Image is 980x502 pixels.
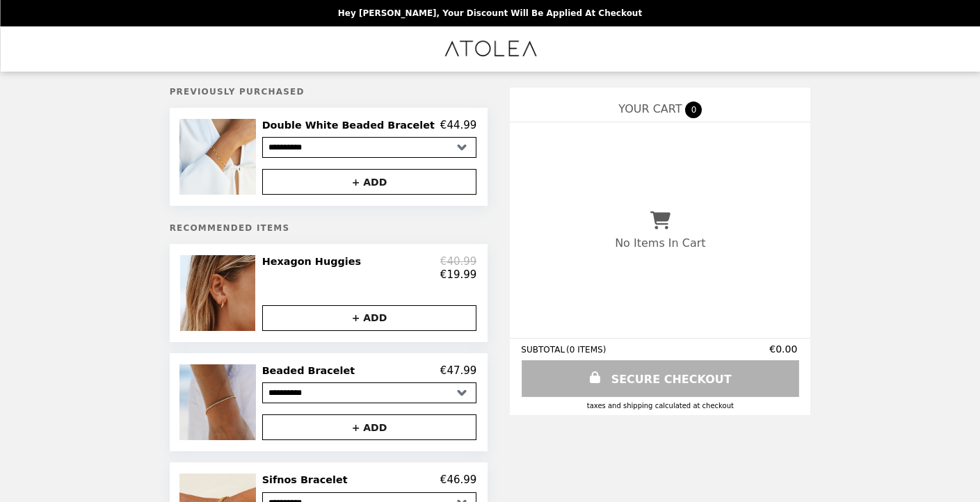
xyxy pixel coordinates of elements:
p: €46.99 [440,473,477,486]
p: Hey [PERSON_NAME], your discount will be applied at checkout [338,8,642,18]
h2: Double White Beaded Bracelet [262,119,440,131]
p: €44.99 [440,119,477,131]
span: SUBTOTAL [521,345,566,355]
h5: Recommended Items [170,223,488,233]
span: €0.00 [769,343,799,355]
p: €47.99 [440,364,477,377]
img: Double White Beaded Bracelet [179,119,259,195]
select: Select a product variant [262,137,477,158]
button: + ADD [262,169,477,195]
p: No Items In Cart [615,236,705,250]
span: 0 [685,102,702,118]
div: Taxes and Shipping calculated at checkout [521,402,799,410]
span: YOUR CART [618,102,682,115]
img: Beaded Bracelet [179,364,259,440]
p: €40.99 [440,255,477,268]
select: Select a product variant [262,382,477,403]
p: €19.99 [440,268,477,281]
h2: Hexagon Huggies [262,255,367,268]
img: Brand Logo [442,35,538,63]
img: Hexagon Huggies [180,255,259,330]
span: ( 0 ITEMS ) [566,345,606,355]
h2: Beaded Bracelet [262,364,360,377]
h2: Sifnos Bracelet [262,473,353,486]
button: + ADD [262,414,477,440]
button: + ADD [262,305,477,331]
h5: Previously Purchased [170,87,488,97]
